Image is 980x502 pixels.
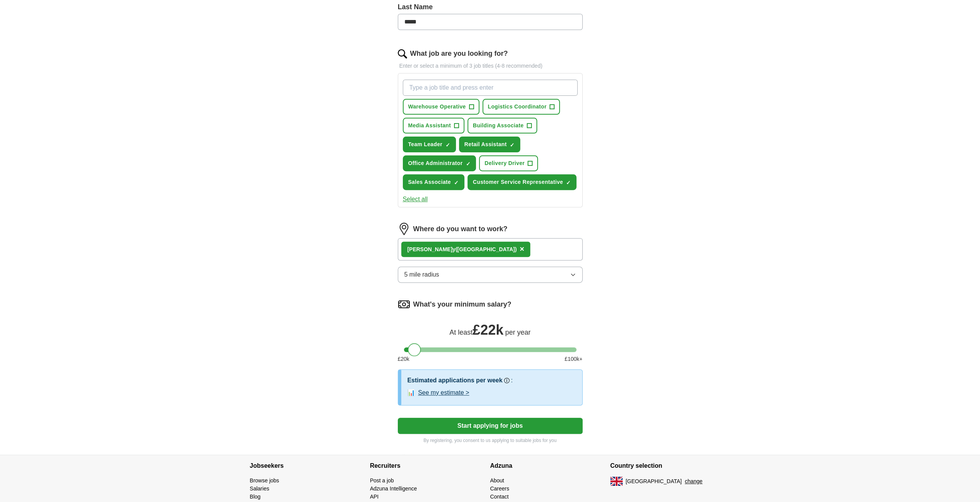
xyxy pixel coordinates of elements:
button: Media Assistant [403,118,464,133]
span: Sales Associate [408,178,451,186]
span: £ 20 k [398,355,409,363]
img: search.png [398,49,407,58]
span: Retail Assistant [464,140,507,148]
a: Browse jobs [250,477,279,484]
span: Delivery Driver [484,159,524,167]
button: See my estimate > [418,388,469,397]
span: Logistics Coordinator [488,103,547,111]
button: Start applying for jobs [398,418,583,434]
span: At least [449,329,472,336]
button: Retail Assistant✓ [459,137,520,152]
span: ✓ [466,161,470,167]
h4: Country selection [610,455,730,477]
img: UK flag [610,477,623,486]
button: Delivery Driver [479,155,538,171]
img: salary.png [398,298,410,310]
span: ✓ [454,180,459,186]
span: ✓ [446,142,450,148]
span: × [520,245,524,253]
button: Customer Service Representative✓ [467,174,576,190]
a: Adzuna Intelligence [370,485,417,492]
span: Media Assistant [408,122,451,130]
p: Enter or select a minimum of 3 job titles (4-8 recommended) [398,62,583,70]
label: Last Name [398,2,583,12]
input: Type a job title and press enter [403,80,578,96]
span: Office Administrator [408,159,463,167]
h3: : [511,376,513,385]
a: API [370,494,379,500]
span: Team Leader [408,140,442,148]
strong: [PERSON_NAME] [407,246,452,252]
button: 5 mile radius [398,267,583,283]
label: What job are you looking for? [410,48,508,59]
a: Contact [490,494,509,500]
span: ✓ [566,180,571,186]
span: £ 22k [472,322,503,338]
a: Post a job [370,477,394,484]
button: Select all [403,195,428,204]
button: Office Administrator✓ [403,155,476,171]
a: Salaries [250,485,270,492]
a: Careers [490,485,509,492]
h3: Estimated applications per week [407,376,503,385]
button: Logistics Coordinator [482,99,560,115]
span: ✓ [510,142,514,148]
img: location.png [398,223,410,235]
span: per year [505,329,531,336]
span: ([GEOGRAPHIC_DATA]) [456,246,517,252]
span: 5 mile radius [404,270,439,279]
span: Building Associate [473,122,524,130]
label: What's your minimum salary? [413,299,511,310]
p: By registering, you consent to us applying to suitable jobs for you [398,437,583,444]
button: Sales Associate✓ [403,174,464,190]
button: change [685,477,702,485]
a: Blog [250,494,261,500]
span: Customer Service Representative [473,178,563,186]
span: [GEOGRAPHIC_DATA] [626,477,682,485]
button: Building Associate [467,118,537,133]
span: Warehouse Operative [408,103,466,111]
span: 📊 [407,388,415,397]
a: About [490,477,504,484]
button: Team Leader✓ [403,137,456,152]
div: y [407,245,517,254]
button: × [520,243,524,255]
button: Warehouse Operative [403,99,479,115]
label: Where do you want to work? [413,224,508,234]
